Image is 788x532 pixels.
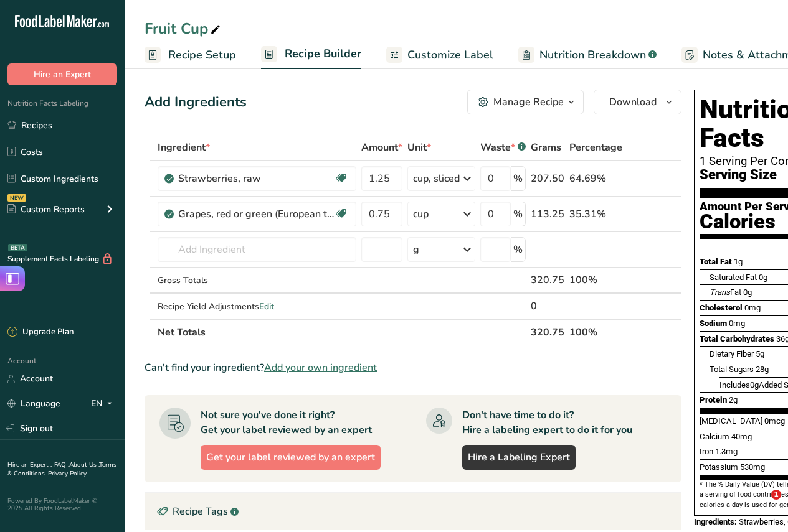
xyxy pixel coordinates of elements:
[567,319,625,345] th: 100%
[700,432,729,441] span: Calcium
[569,207,622,222] div: 35.31%
[493,95,564,110] div: Manage Recipe
[7,497,117,512] div: Powered By FoodLabelMaker © 2025 All Rights Reserved
[744,303,761,312] span: 0mg
[531,171,564,186] div: 207.50
[759,273,767,282] span: 0g
[361,140,402,155] span: Amount
[700,334,774,343] span: Total Carbohydrates
[145,41,236,69] a: Recipe Setup
[700,462,738,472] span: Potassium
[264,360,377,375] span: Add your own ingredient
[462,408,632,437] div: Don't have time to do it? Hire a labeling expert to do it for you
[710,349,754,358] span: Dietary Fiber
[413,207,429,222] div: cup
[700,257,732,266] span: Total Fat
[531,299,564,314] div: 0
[700,303,743,312] span: Cholesterol
[710,287,741,297] span: Fat
[700,167,777,183] span: Serving Size
[145,493,681,530] div: Recipe Tags
[531,273,564,287] div: 320.75
[750,380,759,390] span: 0g
[467,90,584,114] button: Manage Recipe
[259,301,274,312] span: Edit
[145,92,247,113] div: Add Ingredients
[69,460,99,469] a: About Us .
[145,360,681,375] div: Can't find your ingredient?
[201,445,381,470] button: Get your label reviewed by an expert
[413,171,460,186] div: cup, sliced
[771,490,781,500] span: 1
[158,300,356,313] div: Recipe Yield Adjustments
[158,140,210,155] span: Ingredient
[518,41,657,69] a: Nutrition Breakdown
[178,207,334,222] div: Grapes, red or green (European type, such [PERSON_NAME] seedless), raw
[756,365,769,374] span: 28g
[168,47,236,63] span: Recipe Setup
[528,319,567,345] th: 320.75
[158,274,356,287] div: Gross Totals
[8,244,27,251] div: BETA
[694,517,737,526] span: Ingredients:
[743,287,752,297] span: 0g
[480,140,526,155] div: Waste
[531,207,564,222] div: 113.25
[764,416,785,426] span: 0mcg
[731,432,752,441] span: 40mg
[48,469,87,478] a: Privacy Policy
[746,490,776,520] iframe: Intercom live chat
[700,319,727,328] span: Sodium
[407,47,493,63] span: Customize Label
[609,95,657,110] span: Download
[569,140,622,155] span: Percentage
[54,460,69,469] a: FAQ .
[145,17,223,40] div: Fruit Cup
[7,63,117,85] button: Hire an Expert
[756,349,764,358] span: 5g
[462,445,576,470] a: Hire a Labeling Expert
[715,447,738,456] span: 1.3mg
[569,273,622,287] div: 100%
[206,450,375,465] span: Get your label reviewed by an expert
[734,257,743,266] span: 1g
[7,460,116,478] a: Terms & Conditions .
[261,40,361,70] a: Recipe Builder
[91,396,117,411] div: EN
[710,365,754,374] span: Total Sugars
[531,140,561,155] span: Grams
[729,319,745,328] span: 0mg
[7,326,74,338] div: Upgrade Plan
[700,416,762,426] span: [MEDICAL_DATA]
[413,242,419,257] div: g
[710,287,730,297] i: Trans
[201,408,372,437] div: Not sure you've done it right? Get your label reviewed by an expert
[7,194,26,202] div: NEW
[539,47,646,63] span: Nutrition Breakdown
[729,395,738,404] span: 2g
[178,171,334,186] div: Strawberries, raw
[7,203,85,216] div: Custom Reports
[7,393,60,414] a: Language
[569,171,622,186] div: 64.69%
[285,45,361,62] span: Recipe Builder
[407,140,431,155] span: Unit
[740,462,765,472] span: 530mg
[710,273,757,282] span: Saturated Fat
[594,90,681,114] button: Download
[155,319,528,345] th: Net Totals
[700,395,727,404] span: Protein
[700,447,713,456] span: Iron
[7,460,52,469] a: Hire an Expert .
[158,237,356,262] input: Add Ingredient
[386,41,493,69] a: Customize Label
